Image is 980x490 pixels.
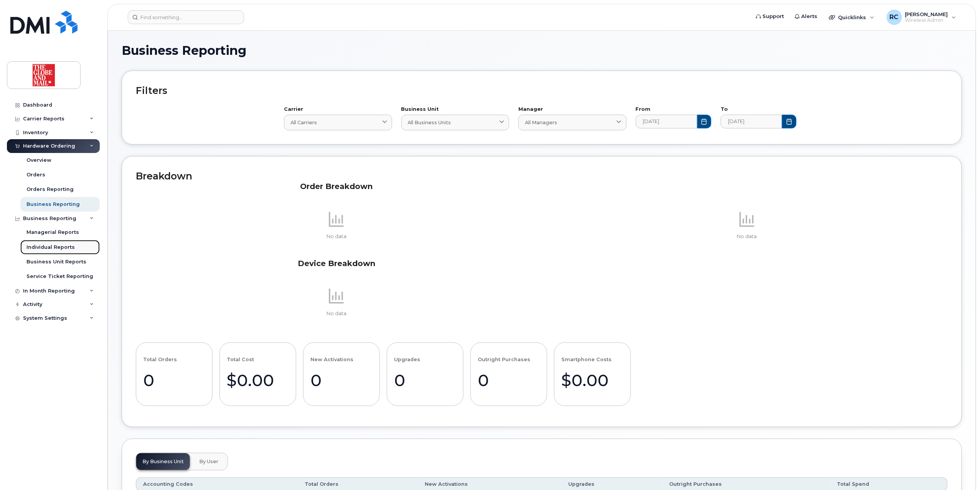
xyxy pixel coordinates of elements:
[721,107,797,112] label: To
[636,107,712,112] label: From
[518,115,627,130] a: All Managers
[310,369,373,392] div: 0
[284,115,392,130] a: All carriers
[136,85,948,96] h2: Filters
[227,369,289,392] div: $0.00
[310,357,373,363] div: New Activations
[394,357,456,363] div: Upgrades
[561,369,624,392] div: $0.00
[136,259,537,268] h2: Device Breakdown
[136,170,948,182] h2: Breakdown
[518,107,627,112] label: Manager
[284,107,392,112] label: Carrier
[136,182,537,191] h2: Order Breakdown
[697,115,712,128] button: Choose Date
[136,310,537,317] p: No data
[525,119,557,126] span: All Managers
[143,369,205,392] div: 0
[227,357,289,363] div: Total Cost
[561,357,624,363] div: Smartphone Costs
[143,357,205,363] div: Total Orders
[408,119,451,126] span: All Business Units
[478,357,540,363] div: Outright Purchases
[136,233,537,240] p: No data
[401,107,510,112] label: Business Unit
[394,369,456,392] div: 0
[199,459,218,465] span: By User
[546,233,948,240] p: No data
[290,119,317,126] span: All carriers
[122,45,246,56] span: Business Reporting
[478,369,540,392] div: 0
[401,115,510,130] a: All Business Units
[782,115,797,128] button: Choose Date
